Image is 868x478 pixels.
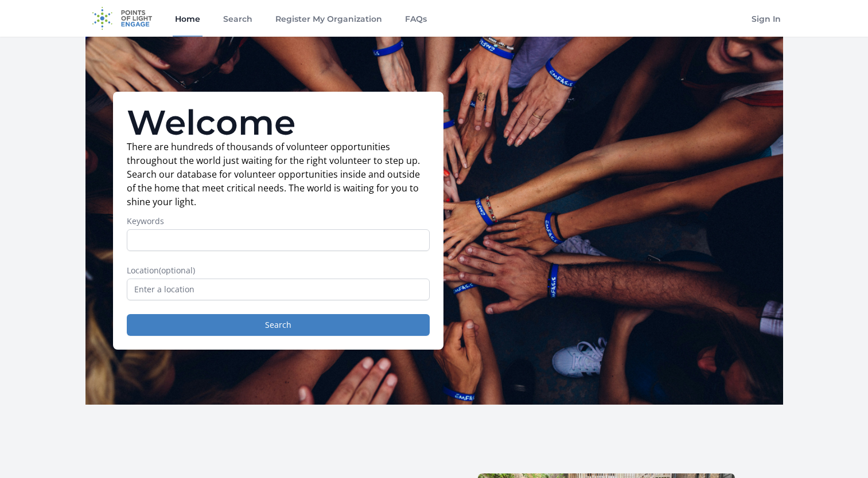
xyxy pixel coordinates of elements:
button: Search [127,314,430,336]
p: There are hundreds of thousands of volunteer opportunities throughout the world just waiting for ... [127,140,430,209]
label: Keywords [127,216,430,227]
label: Location [127,265,430,276]
h1: Welcome [127,105,430,140]
input: Enter a location [127,279,430,300]
span: (optional) [159,265,195,276]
